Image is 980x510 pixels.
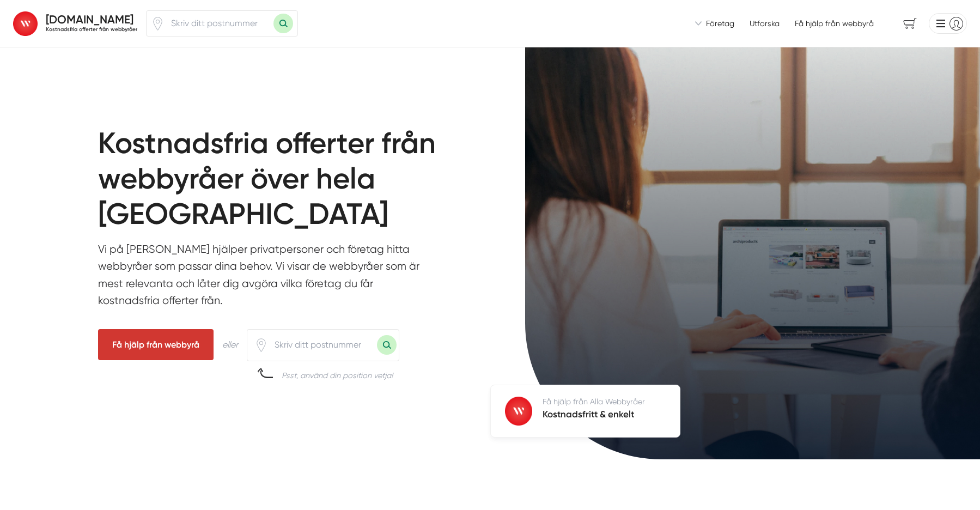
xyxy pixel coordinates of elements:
[151,17,165,31] svg: Pin / Karta
[268,332,377,357] input: Skriv ditt postnummer
[543,397,645,406] span: Få hjälp från Alla Webbyråer
[254,338,268,352] svg: Pin / Karta
[254,338,268,352] span: Klicka för att använda din position.
[750,18,780,29] a: Utforska
[377,335,397,355] button: Sök med postnummer
[795,18,874,29] span: Få hjälp från webbyrå
[896,14,924,33] span: navigation-cart
[98,126,464,240] h1: Kostnadsfria offerter från webbyråer över hela [GEOGRAPHIC_DATA]
[98,329,214,360] span: Få hjälp från webbyrå
[13,9,137,38] a: Alla Webbyråer [DOMAIN_NAME] Kostnadsfria offerter från webbyråer
[165,11,273,36] input: Skriv ditt postnummer
[46,13,133,26] strong: [DOMAIN_NAME]
[98,241,428,315] p: Vi på [PERSON_NAME] hjälper privatpersoner och företag hitta webbyråer som passar dina behov. Vi ...
[543,407,645,424] h5: Kostnadsfritt & enkelt
[505,397,532,426] img: Kostnadsfritt & enkelt logotyp
[222,338,238,351] div: eller
[282,370,393,381] div: Psst, använd din position vetja!
[151,17,165,31] span: Klicka för att använda din position.
[273,14,293,33] button: Sök med postnummer
[46,26,137,33] h2: Kostnadsfria offerter från webbyråer
[13,11,38,36] img: Alla Webbyråer
[706,18,734,29] span: Företag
